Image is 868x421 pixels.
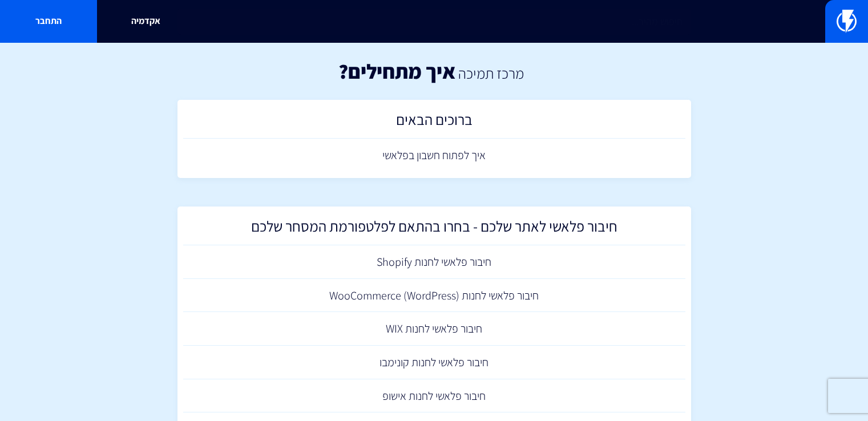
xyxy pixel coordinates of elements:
a: חיבור פלאשי לחנות (WooCommerce (WordPress [183,279,685,313]
a: חיבור פלאשי לחנות WIX [183,312,685,346]
h2: ברוכים הבאים [189,111,680,133]
h1: איך מתחילים? [338,60,455,83]
a: חיבור פלאשי לחנות Shopify [183,245,685,279]
a: ברוכים הבאים [183,106,685,139]
input: חיפוש מהיר... [177,9,691,35]
a: חיבור פלאשי לחנות קונימבו [183,346,685,379]
a: חיבור פלאשי לאתר שלכם - בחרו בהתאם לפלטפורמת המסחר שלכם [183,212,685,246]
a: חיבור פלאשי לחנות אישופ [183,379,685,413]
a: איך לפתוח חשבון בפלאשי [183,139,685,172]
a: מרכז תמיכה [458,63,524,83]
h2: חיבור פלאשי לאתר שלכם - בחרו בהתאם לפלטפורמת המסחר שלכם [189,218,680,240]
